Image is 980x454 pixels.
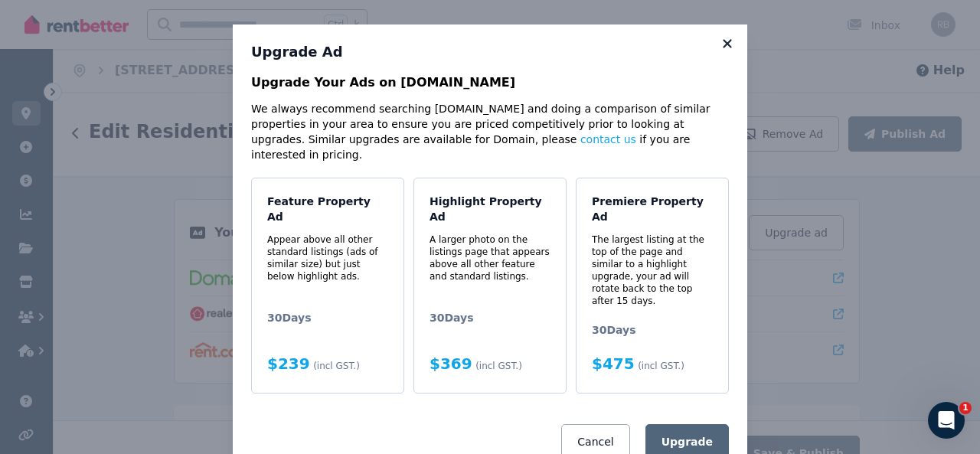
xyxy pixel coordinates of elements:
p: Appear above all other standard listings (ads of similar size) but just below highlight ads. [267,234,388,283]
a: contact us [580,133,636,145]
span: (incl GST.) [313,361,360,371]
span: $369 [430,354,472,373]
iframe: Intercom live chat [928,402,965,439]
p: The largest listing at the top of the page and similar to a highlight upgrade, your ad will rotat... [592,234,713,307]
h4: Feature Property Ad [267,194,388,224]
span: (incl GST.) [638,361,684,371]
p: Upgrade Your Ads on [DOMAIN_NAME] [251,73,729,92]
h4: Highlight Property Ad [430,194,550,224]
span: 30 Days [267,310,388,325]
p: A larger photo on the listings page that appears above all other feature and standard listings. [430,234,550,283]
h4: Premiere Property Ad [592,194,713,224]
p: We always recommend searching [DOMAIN_NAME] and doing a comparison of similar properties in your ... [251,101,729,162]
span: 1 [959,402,972,414]
span: $239 [267,354,310,373]
span: 30 Days [592,322,713,338]
h3: Upgrade Ad [251,43,729,61]
span: $475 [592,354,635,373]
span: 30 Days [430,310,550,325]
span: (incl GST.) [475,361,522,371]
